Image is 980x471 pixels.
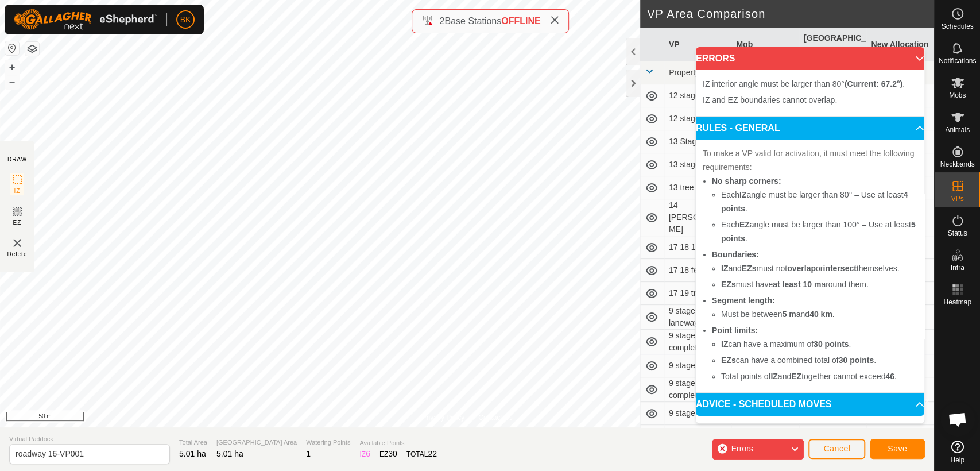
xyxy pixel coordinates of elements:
b: 40 km [809,310,832,319]
span: [GEOGRAPHIC_DATA] Area [216,438,297,447]
b: IZ [770,372,777,381]
p-accordion-content: RULES - GENERAL [696,140,924,392]
li: and must not or themselves. [721,261,917,275]
button: Reset Map [5,41,19,55]
b: EZs [721,356,736,365]
td: -10.09 ha [866,425,934,450]
span: Cancel [823,444,850,453]
span: Base Stations [444,16,501,26]
b: 4 points [721,190,908,213]
button: + [5,60,19,74]
b: No sharp corners: [712,176,781,186]
b: IZ [739,190,746,199]
span: OFFLINE [501,16,540,26]
span: BK [180,14,191,26]
td: 12 stage 2 [664,107,732,130]
b: EZs [742,264,757,273]
td: 13 tree line [664,176,732,199]
th: VP [664,28,732,61]
b: IZ [721,339,728,349]
b: (Current: 67.2°) [845,79,902,88]
span: 5.01 ha [179,449,206,458]
td: 17 18 fence [664,259,732,282]
span: Total Area [179,438,207,447]
div: IZ [359,448,370,460]
td: 15.1 ha [799,425,867,450]
b: Point limits: [712,326,758,335]
div: DRAW [7,155,27,164]
p-accordion-content: ERRORS [696,70,924,116]
a: Contact Us [478,412,512,423]
span: Errors [731,444,753,453]
span: 6 [366,449,370,458]
span: IZ and EZ boundaries cannot overlap. [703,95,837,105]
span: Neckbands [940,161,974,168]
h2: VP Area Comparison [647,7,934,21]
img: VP [10,236,24,250]
button: – [5,75,19,89]
b: EZs [721,280,736,289]
span: 2 [439,16,444,26]
td: 9 stage 10 complete [664,330,732,354]
th: [GEOGRAPHIC_DATA] Area [799,28,867,61]
td: 9 stage 10 shift [664,354,732,377]
span: To make a VP valid for activation, it must meet the following requirements: [703,149,915,172]
td: 14 [PERSON_NAME] [664,199,732,236]
span: 22 [428,449,437,458]
td: 17 18 19 cosy [664,236,732,259]
b: 30 points [839,356,874,365]
span: Animals [945,126,970,133]
span: 5.01 ha [216,449,243,458]
b: at least 10 m [773,280,821,289]
span: ADVICE - SCHEDULED MOVES [696,400,831,409]
button: Cancel [808,439,865,459]
span: EZ [13,218,22,227]
p-accordion-header: ADVICE - SCHEDULED MOVES [696,393,924,416]
b: Segment length: [712,296,775,305]
b: EZ [791,372,801,381]
span: Infra [950,264,964,271]
td: 9 stage 1 plus laneway [664,305,732,330]
td: 9 stage 11 shift [664,402,732,425]
li: Total points of and together cannot exceed . [721,369,917,383]
b: EZ [739,220,750,229]
b: IZ [721,264,728,273]
button: Save [870,439,925,459]
span: IZ [14,187,21,195]
span: Notifications [939,57,976,64]
li: Each angle must be larger than 100° – Use at least . [721,218,917,245]
b: 30 points [814,339,849,349]
span: IZ interior angle must be larger than 80° . [703,79,905,88]
span: Property Boundary [669,68,736,77]
li: Must be between and . [721,307,917,321]
button: Map Layers [25,42,39,56]
li: can have a maximum of . [721,337,917,351]
td: 12 stage 1 [664,84,732,107]
span: VPs [951,195,963,202]
li: can have a combined total of . [721,353,917,367]
span: Watering Points [306,438,350,447]
span: 30 [388,449,397,458]
li: Each angle must be larger than 80° – Use at least . [721,188,917,215]
p-accordion-header: RULES - GENERAL [696,117,924,140]
span: Mobs [949,92,966,99]
span: Available Points [359,438,437,448]
td: 9 stage 11 complete [664,377,732,402]
td: 13 stage 3 [664,153,732,176]
span: Save [888,444,907,453]
div: EZ [379,448,397,460]
td: 9 stage 12 complete END [664,425,732,450]
span: RULES - GENERAL [696,123,780,133]
td: 17 19 trees [664,282,732,305]
a: Open chat [940,402,975,437]
b: 5 m [783,310,796,319]
b: 5 points [721,220,916,243]
span: Heatmap [943,299,971,306]
a: Help [935,436,980,468]
span: Help [950,457,964,464]
th: Mob [731,28,799,61]
a: Privacy Policy [421,412,464,423]
li: must have around them. [721,277,917,291]
b: Boundaries: [712,250,759,259]
span: Schedules [941,23,973,30]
